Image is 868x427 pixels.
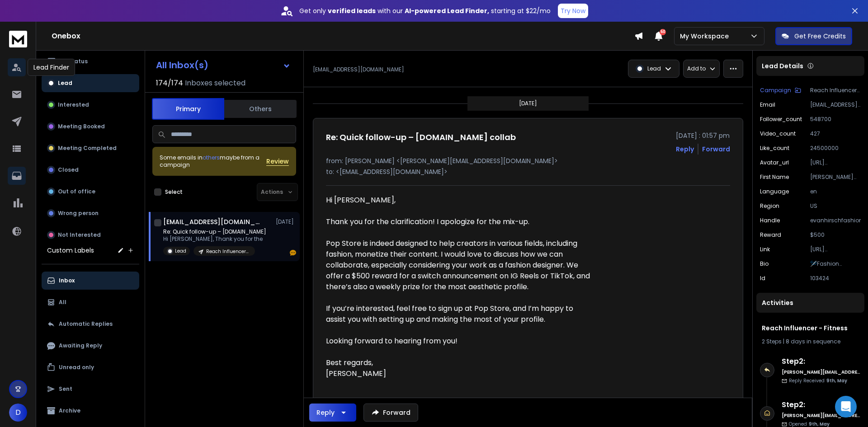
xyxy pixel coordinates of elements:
p: Try Now [561,6,585,15]
p: Awaiting Reply [59,342,102,349]
p: All [59,299,66,306]
div: Forward [702,145,730,154]
p: Inbox [59,277,75,284]
img: logo [9,31,27,47]
p: Out of office [58,188,95,195]
p: 24500000 [810,145,861,152]
span: 9th, May [826,377,847,384]
p: id [760,275,765,282]
p: $500 [810,231,861,239]
button: Reply [676,145,694,154]
p: Reach Influencer - Fitness [206,248,250,255]
p: [DATE] : 01:57 pm [676,131,730,140]
h6: [PERSON_NAME][EMAIL_ADDRESS][DOMAIN_NAME] [782,412,861,419]
h3: Inboxes selected [185,78,245,89]
p: Lead [175,248,186,254]
span: 174 / 174 [156,78,183,89]
h1: [EMAIL_ADDRESS][DOMAIN_NAME] [163,217,263,226]
button: Meeting Booked [42,117,139,136]
p: Reward [760,231,781,239]
button: Closed [42,161,139,179]
p: Reach Influencer - Fitness [810,87,861,94]
p: language [760,188,789,195]
p: Closed [58,166,79,174]
p: Email [760,101,775,108]
h1: Reach Influencer - Fitness [762,324,859,333]
h6: [PERSON_NAME][EMAIL_ADDRESS][DOMAIN_NAME] [782,369,861,375]
h6: Step 2 : [782,399,861,410]
p: Sent [59,385,72,393]
p: Lead Details [762,61,803,70]
p: 548700 [810,116,861,123]
p: Add to [687,65,706,72]
button: Others [224,99,297,119]
button: All [42,293,139,311]
div: | [762,338,859,345]
p: Re: Quick follow-up – [DOMAIN_NAME] [163,228,266,235]
button: Reply [309,404,356,422]
p: If you’re interested, feel free to sign up at Pop Store, and I’m happy to assist you with setting... [326,303,590,336]
strong: verified leads [328,6,376,15]
p: Thank you for the clarification! I apologize for the mix-up. [326,216,590,238]
h1: All Inbox(s) [156,61,208,70]
p: video_count [760,130,796,137]
h1: Onebox [52,31,634,42]
button: Archive [42,402,139,420]
p: en [810,188,861,195]
p: [URL][DOMAIN_NAME] [810,246,861,253]
p: to: <[EMAIL_ADDRESS][DOMAIN_NAME]> [326,167,730,176]
p: Reply Received [789,377,847,384]
button: Out of office [42,183,139,201]
button: All Status [42,52,139,70]
p: Get Free Credits [794,32,846,41]
p: handle [760,217,780,224]
p: Campaign [760,87,791,94]
p: Pop Store is indeed designed to help creators in various fields, including fashion, monetize thei... [326,238,590,303]
button: All Inbox(s) [149,56,298,74]
span: 2 Steps [762,338,782,345]
h3: Custom Labels [47,246,94,255]
button: Wrong person [42,204,139,222]
p: 427 [810,130,861,137]
p: [DATE] [519,100,537,107]
span: 8 days in sequence [786,338,840,345]
label: Select [165,188,183,196]
p: Hi [PERSON_NAME], [326,195,590,216]
p: Wrong person [58,210,99,217]
p: US [810,202,861,210]
button: Automatic Replies [42,315,139,333]
button: Sent [42,380,139,398]
button: Get Free Credits [775,27,852,45]
p: region [760,202,779,210]
button: Review [266,157,289,166]
p: [EMAIL_ADDRESS][DOMAIN_NAME] [313,66,404,73]
p: Meeting Completed [58,145,117,152]
button: Interested [42,96,139,114]
p: Lead [647,65,661,72]
p: [DATE] [276,218,296,225]
p: link [760,246,770,253]
p: Lead [58,80,72,87]
p: [EMAIL_ADDRESS][DOMAIN_NAME] [810,101,861,108]
button: Lead [42,74,139,92]
span: 50 [660,29,666,35]
p: All Status [59,58,88,65]
button: Awaiting Reply [42,337,139,355]
div: Reply [316,408,335,417]
p: bio [760,260,769,267]
button: Not Interested [42,226,139,244]
p: Get only with our starting at $22/mo [299,6,551,15]
button: Try Now [558,4,588,18]
button: D [9,404,27,422]
p: follower_count [760,116,802,123]
span: others [203,154,220,161]
button: Primary [152,98,224,120]
p: Hi [PERSON_NAME], Thank you for the [163,235,266,243]
button: Campaign [760,87,801,94]
p: Not Interested [58,231,101,239]
p: 🪡Fashion Designer NYC 👗Transforming gowns ✉️[EMAIL_ADDRESS][DOMAIN_NAME] [810,260,861,267]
